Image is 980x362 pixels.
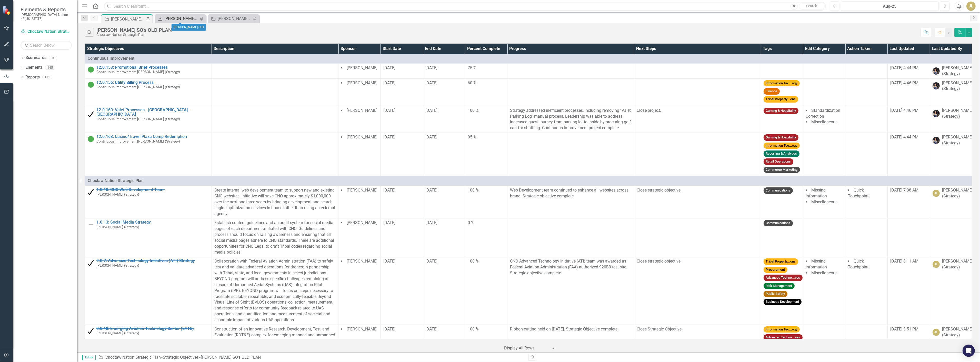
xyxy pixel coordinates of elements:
[85,78,212,106] td: Double-Click to Edit Right Click for Context Menu
[163,355,199,360] a: Strategic Objectives
[111,16,145,22] div: [PERSON_NAME] SO's OLD PLAN
[164,15,198,22] div: [PERSON_NAME] SOs
[383,135,395,139] span: [DATE]
[212,218,338,257] td: Double-Click to Edit
[423,186,465,218] td: Double-Click to Edit
[214,326,336,356] p: Construction of an innovative Research, Development, Test, and Evaluation (RDT&E) complex for eme...
[96,80,209,85] a: 12.0.156: Utility Billing Process
[85,63,212,78] td: Double-Click to Edit Right Click for Context Menu
[338,186,381,218] td: Double-Click to Edit
[761,257,803,325] td: Double-Click to Edit
[507,133,634,176] td: Double-Click to Edit
[845,186,888,218] td: Double-Click to Edit
[468,80,505,86] div: 60 %
[942,80,973,92] div: [PERSON_NAME] (Strategy)
[806,4,817,8] span: Search
[764,96,798,103] span: Tribal Property...ons
[201,355,261,360] div: [PERSON_NAME] SO's OLD PLAN
[88,328,94,334] img: Completed
[423,63,465,78] td: Double-Click to Edit
[933,329,940,336] div: JL
[423,325,465,357] td: Double-Click to Edit
[634,257,761,325] td: Double-Click to Edit
[338,78,381,106] td: Double-Click to Edit
[212,78,338,106] td: Double-Click to Edit
[507,78,634,106] td: Double-Click to Edit
[85,133,212,176] td: Double-Click to Edit Right Click for Context Menu
[764,291,787,297] span: Public Safety
[764,326,800,333] span: Information Tec...ogy
[88,56,134,61] span: Continuous Improvement
[507,257,634,325] td: Double-Click to Edit
[933,82,940,89] img: Layla Freeman
[510,258,631,276] p: CNO Advanced Technology Initiative (ATI) team was awarded as Federal Aviation Administration (FAA...
[96,326,209,331] a: 2.0.18: Emerging Aviation Technology Center (EATC)
[212,133,338,176] td: Double-Click to Edit
[214,258,336,323] p: Collaboration with Federal Aviation Administration (FAA) to safely test and validate advanced ope...
[761,218,803,257] td: Double-Click to Edit
[465,257,507,325] td: Double-Click to Edit
[933,190,940,197] div: JL
[96,331,139,335] small: [PERSON_NAME] (Strategy)
[942,65,973,77] div: [PERSON_NAME] (Strategy)
[88,66,94,73] img: Action Plan Approved/In Progress
[465,133,507,176] td: Double-Click to Edit
[890,65,927,71] div: [DATE] 4:44 PM
[890,258,927,264] div: [DATE] 8:11 AM
[96,258,209,263] a: 2.0.7: Advanced Technology Initiatives (ATI) Strategy
[933,110,940,117] img: Layla Freeman
[764,334,803,341] span: Advanced Techno...ves
[96,33,172,37] div: Choctaw Nation Strategic Plan
[214,187,336,217] p: Create internal web development team to support new and existing CNO websites. Initiative will sa...
[347,81,377,85] span: [PERSON_NAME]
[761,78,803,106] td: Double-Click to Edit
[764,275,803,281] span: Advanced Techno...ves
[383,259,395,264] span: [DATE]
[105,355,161,360] a: Choctaw Nation Strategic Plan
[88,189,94,195] img: Completed
[212,186,338,218] td: Double-Click to Edit
[88,178,144,183] span: Choctaw Nation Strategic Plan
[764,158,793,165] span: Retail Operations
[347,108,377,113] span: [PERSON_NAME]
[803,186,845,218] td: Double-Click to Edit
[21,41,72,50] input: Search Below...
[381,325,423,357] td: Double-Click to Edit
[347,220,377,225] span: [PERSON_NAME]
[841,2,939,11] button: Aug-25
[96,139,180,143] small: [PERSON_NAME] (Strategy)
[85,186,212,218] td: Double-Click to Edit Right Click for Context Menu
[212,325,338,357] td: Double-Click to Edit
[845,133,888,176] td: Double-Click to Edit
[347,327,377,331] span: [PERSON_NAME]
[338,106,381,133] td: Double-Click to Edit
[96,27,172,33] div: [PERSON_NAME] SO's OLD PLAN
[136,70,137,74] span: |
[507,218,634,257] td: Double-Click to Edit
[21,13,72,21] small: [DEMOGRAPHIC_DATA] Nation of [US_STATE]
[136,139,137,143] span: |
[942,187,973,199] div: [PERSON_NAME] (Strategy)
[845,63,888,78] td: Double-Click to Edit
[212,63,338,78] td: Double-Click to Edit
[845,257,888,325] td: Double-Click to Edit
[383,327,395,331] span: [DATE]
[156,15,198,22] a: [PERSON_NAME] SOs
[890,108,927,114] div: [DATE] 4:46 PM
[507,186,634,218] td: Double-Click to Edit
[383,65,395,70] span: [DATE]
[634,63,761,78] td: Double-Click to Edit
[383,220,395,225] span: [DATE]
[764,143,800,149] span: Information Tec...ogy
[426,65,438,70] span: [DATE]
[136,85,137,89] span: |
[761,325,803,357] td: Double-Click to Edit
[507,63,634,78] td: Double-Click to Edit
[634,325,761,357] td: Double-Click to Edit
[381,257,423,325] td: Double-Click to Edit
[49,56,57,60] div: 6
[136,117,137,121] span: |
[96,264,139,267] small: [PERSON_NAME] (Strategy)
[465,106,507,133] td: Double-Click to Edit
[468,258,505,264] div: 100 %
